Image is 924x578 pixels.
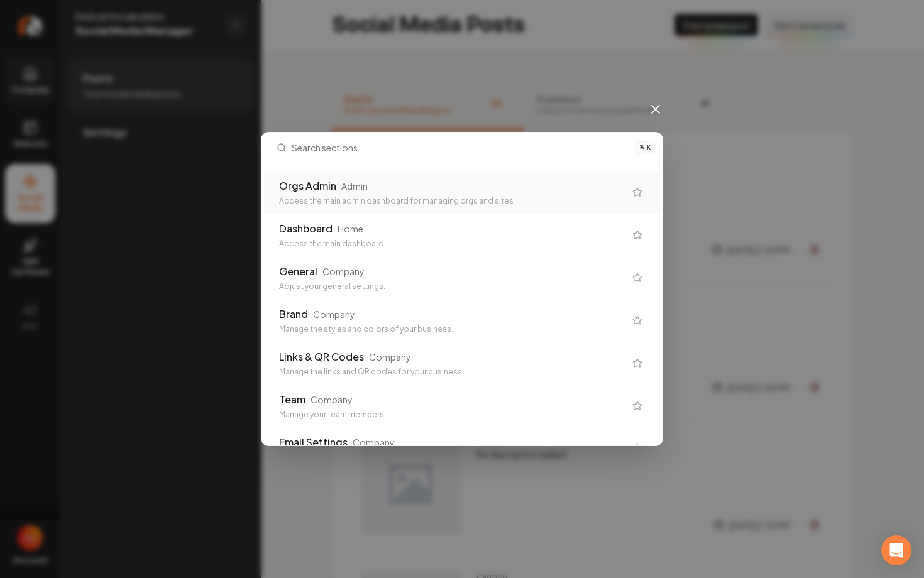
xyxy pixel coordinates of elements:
[279,239,625,249] div: Access the main dashboard
[338,222,363,235] div: Home
[369,351,411,363] div: Company
[279,196,625,206] div: Access the main admin dashboard for managing orgs and sites
[341,180,368,192] div: Admin
[279,435,348,450] div: Email Settings
[322,265,365,278] div: Company
[279,281,625,292] div: Adjust your general settings.
[311,393,353,406] div: Company
[279,178,336,194] div: Orgs Admin
[353,436,395,449] div: Company
[279,410,625,420] div: Manage your team members.
[881,535,911,565] div: Open Intercom Messenger
[279,367,625,377] div: Manage the links and QR codes for your business.
[279,349,364,364] div: Links & QR Codes
[279,324,625,334] div: Manage the styles and colors of your business.
[279,307,308,322] div: Brand
[261,163,663,445] div: Search sections...
[279,221,333,236] div: Dashboard
[313,308,355,320] div: Company
[279,264,317,279] div: General
[292,133,628,163] input: Search sections...
[279,392,305,407] div: Team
